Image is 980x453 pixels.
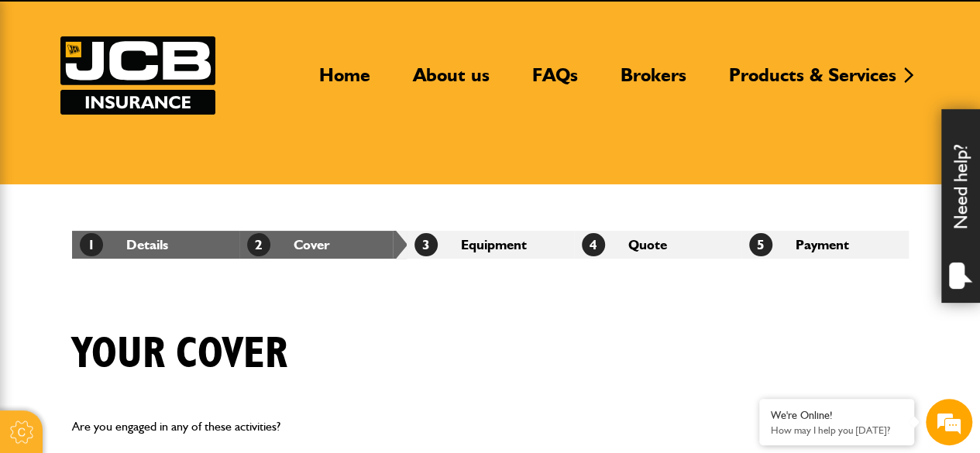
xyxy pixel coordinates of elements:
span: 1 [80,233,103,256]
a: Products & Services [717,63,908,99]
img: JCB Insurance Services logo [60,36,215,115]
input: Enter your phone number [20,235,283,269]
a: FAQs [521,63,590,99]
a: JCB Insurance Services [60,36,215,115]
li: Payment [741,231,909,259]
li: Cover [239,231,407,259]
p: Are you engaged in any of these activities? [72,417,622,437]
em: Start Chat [211,348,281,369]
a: Brokers [609,63,698,99]
li: Equipment [407,231,574,259]
span: 5 [749,233,772,256]
textarea: Type your message and hit 'Enter' [20,280,283,335]
li: Quote [574,231,741,259]
a: About us [401,63,501,99]
div: Chat with us now [81,87,260,107]
p: How may I help you today? [771,424,903,436]
div: Need help? [941,109,980,303]
h1: Your cover [72,328,287,380]
input: Enter your email address [20,189,283,223]
span: 4 [582,233,605,256]
a: 1Details [80,236,168,252]
span: 3 [414,233,438,256]
div: Minimize live chat window [254,8,291,45]
a: Home [308,63,382,99]
div: We're Online! [771,409,903,422]
input: Enter your last name [20,143,283,177]
span: 2 [247,233,270,256]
